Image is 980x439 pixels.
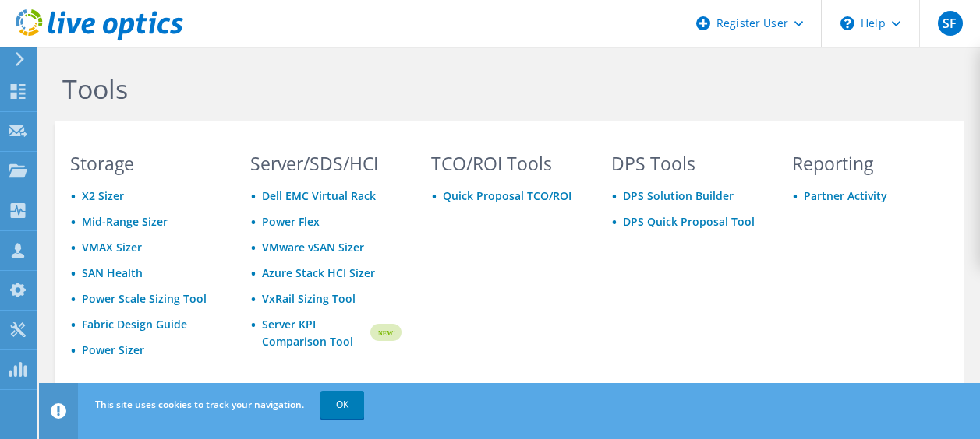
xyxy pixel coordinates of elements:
[62,72,949,105] h1: Tools
[938,11,963,36] span: SF
[82,291,207,306] a: Power Scale Sizing Tool
[95,398,304,411] span: This site uses cookies to track your navigation.
[82,317,187,332] a: Fabric Design Guide
[262,265,375,280] a: Azure Stack HCI Sizer
[262,316,367,350] a: Server KPI Comparison Tool
[792,155,943,172] h3: Reporting
[623,214,755,229] a: DPS Quick Proposal Tool
[82,214,168,229] a: Mid-Range Sizer
[431,155,582,172] h3: TCO/ROI Tools
[623,188,734,203] a: DPS Solution Builder
[262,188,376,203] a: Dell EMC Virtual Rack
[443,188,571,203] a: Quick Proposal TCO/ROI
[82,188,124,203] a: X2 Sizer
[262,291,356,306] a: VxRail Sizing Tool
[82,265,143,280] a: SAN Health
[611,155,762,172] h3: DPS Tools
[250,155,401,172] h3: Server/SDS/HCI
[82,342,144,357] a: Power Sizer
[262,240,364,255] a: VMware vSAN Sizer
[804,188,887,203] a: Partner Activity
[840,16,854,30] svg: \n
[262,214,320,229] a: Power Flex
[320,391,364,419] a: OK
[70,155,221,172] h3: Storage
[82,240,142,255] a: VMAX Sizer
[368,314,402,351] img: new-badge.svg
